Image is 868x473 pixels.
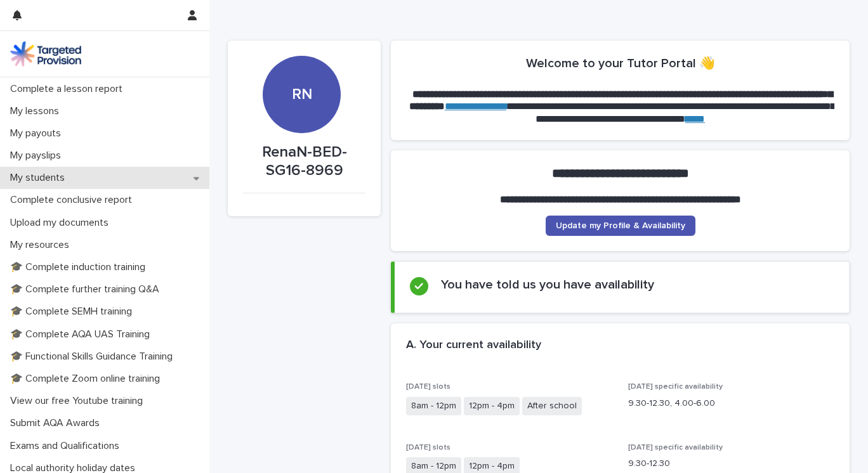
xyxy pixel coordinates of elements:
[526,56,715,71] h2: Welcome to your Tutor Portal 👋
[628,397,835,410] p: 9.30-12.30, 4.00-6.00
[5,283,169,295] p: 🎓 Complete further training Q&A
[10,41,81,67] img: M5nRWzHhSzIhMunXDL62
[5,194,142,206] p: Complete conclusive report
[464,397,520,415] span: 12pm - 4pm
[5,351,183,363] p: 🎓 Functional Skills Guidance Training
[5,217,119,229] p: Upload my documents
[406,339,541,353] h2: A. Your current availability
[5,150,71,162] p: My payslips
[243,143,365,180] p: RenaN-BED-SG16-8969
[5,306,142,318] p: 🎓 Complete SEMH training
[5,83,133,95] p: Complete a lesson report
[628,383,723,391] span: [DATE] specific availability
[556,221,685,230] span: Update my Profile & Availability
[522,397,582,415] span: After school
[628,444,723,451] span: [DATE] specific availability
[406,383,450,391] span: [DATE] slots
[5,127,71,139] p: My payouts
[5,373,170,385] p: 🎓 Complete Zoom online training
[406,397,461,415] span: 8am - 12pm
[5,239,79,251] p: My resources
[5,440,129,452] p: Exams and Qualifications
[5,328,160,340] p: 🎓 Complete AQA UAS Training
[628,457,835,470] p: 9.30-12.30
[5,261,155,273] p: 🎓 Complete induction training
[406,444,450,451] span: [DATE] slots
[5,417,110,429] p: Submit AQA Awards
[5,395,153,407] p: View our free Youtube training
[263,8,340,104] div: RN
[5,172,75,184] p: My students
[5,105,69,117] p: My lessons
[441,277,654,292] h2: You have told us you have availability
[546,216,695,236] a: Update my Profile & Availability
